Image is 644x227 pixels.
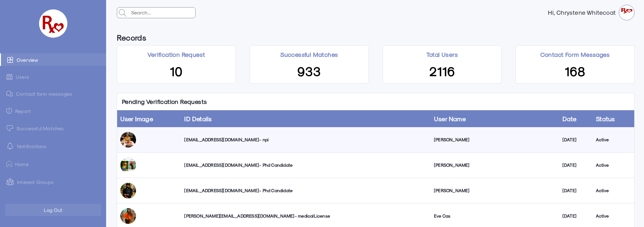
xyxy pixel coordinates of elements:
div: [DATE] [562,162,590,168]
img: luqzy0elsadf89f4tsso.jpg [120,132,136,148]
a: User Name [434,115,466,122]
button: Log Out [5,204,101,216]
p: Successful Matches [280,50,338,59]
strong: Hi, Chrystene Whitecoat [548,9,619,16]
div: [EMAIL_ADDRESS][DOMAIN_NAME] - npi [184,137,427,143]
p: Verification Request [147,50,205,59]
div: Active [596,137,631,143]
img: r2gg5x8uzdkpk8z2w1kp.jpg [120,183,136,198]
img: uytlpkyr3rkq79eo0goa.jpg [120,208,136,224]
div: Active [596,187,631,194]
div: [PERSON_NAME][EMAIL_ADDRESS][DOMAIN_NAME] - medicalLicense [184,213,427,219]
div: [PERSON_NAME] [434,187,556,194]
a: User Image [120,115,153,122]
div: [EMAIL_ADDRESS][DOMAIN_NAME] - Phd Candidate [184,187,427,194]
img: ic-home.png [6,161,12,167]
img: matched.svg [6,125,13,131]
p: Pending Verification Requests [117,93,212,110]
img: intrestGropus.svg [6,178,14,186]
p: Total Users [426,50,458,59]
div: [DATE] [562,137,590,143]
div: Active [596,213,631,219]
img: admin-ic-overview.svg [7,57,14,63]
img: tlbaupo5rygbfbeelxs5.jpg [120,157,136,173]
a: ID Details [184,115,212,122]
div: [EMAIL_ADDRESS][DOMAIN_NAME] - Phd Candidate [184,162,427,168]
div: [DATE] [562,213,590,219]
input: Search... [129,8,195,18]
span: 933 [297,63,321,78]
div: [PERSON_NAME] [434,162,556,168]
div: Active [596,162,631,168]
a: Status [596,115,615,122]
img: notification-default-white.svg [6,142,14,150]
span: 168 [565,63,585,78]
h6: Records [117,30,146,45]
img: admin-ic-report.svg [6,108,12,114]
div: [PERSON_NAME] [434,137,556,143]
img: admin-search.svg [117,8,128,18]
div: Eve Cas [434,213,556,219]
p: Contact Form Messages [540,50,610,59]
img: admin-ic-contact-message.svg [6,91,13,97]
img: admin-ic-users.svg [6,74,13,80]
span: 2116 [429,63,455,78]
span: 10 [170,63,183,78]
a: Date [562,115,577,122]
div: [DATE] [562,187,590,194]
